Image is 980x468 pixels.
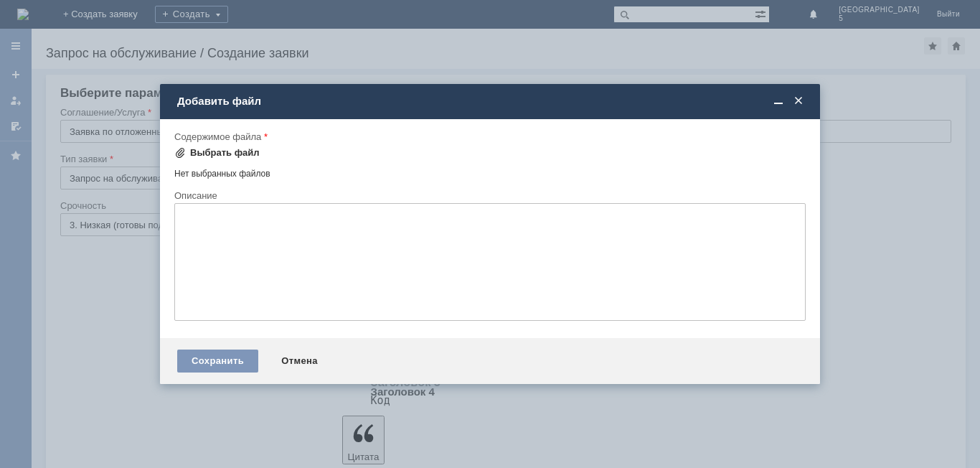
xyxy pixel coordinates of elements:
span: Свернуть (Ctrl + M) [771,95,786,108]
div: Прошу удалить отложенный чек [PERSON_NAME] [PERSON_NAME] [6,6,209,29]
div: Содержимое файла [174,132,803,141]
span: Закрыть [791,95,806,108]
div: Нет выбранных файлов [174,163,806,179]
div: Добавить файл [177,95,806,108]
div: Описание [174,191,803,200]
div: Выбрать файл [190,147,260,159]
